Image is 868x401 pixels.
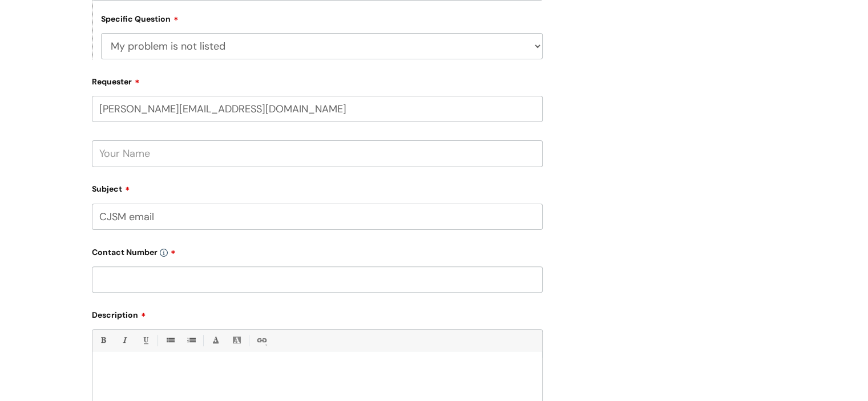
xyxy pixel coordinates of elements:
[92,244,543,257] label: Contact Number
[229,333,244,347] a: Back Color
[92,73,543,87] label: Requester
[96,333,110,347] a: Bold (Ctrl-B)
[92,180,543,194] label: Subject
[101,13,179,24] label: Specific Question
[208,333,223,347] a: Font Color
[92,96,543,122] input: Email
[138,333,152,347] a: Underline(Ctrl-U)
[92,140,543,167] input: Your Name
[117,333,131,347] a: Italic (Ctrl-I)
[160,249,168,257] img: info-icon.svg
[254,333,268,347] a: Link
[92,306,543,320] label: Description
[184,333,198,347] a: 1. Ordered List (Ctrl-Shift-8)
[163,333,177,347] a: • Unordered List (Ctrl-Shift-7)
